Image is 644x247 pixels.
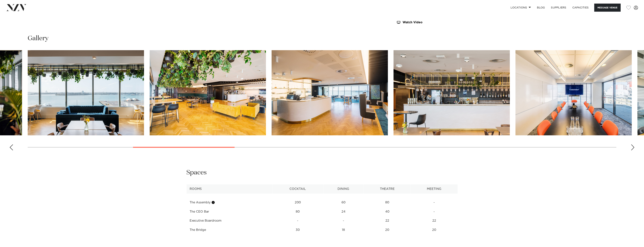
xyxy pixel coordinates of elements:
[515,50,632,135] swiper-slide: 10 / 28
[186,168,207,177] h2: Spaces
[323,225,364,235] td: 18
[411,216,458,225] td: 22
[28,50,144,135] swiper-slide: 6 / 28
[323,207,364,216] td: 24
[394,50,510,135] swiper-slide: 9 / 28
[323,198,364,207] td: 60
[186,198,272,207] td: The Assembly
[323,184,364,194] th: Dining
[411,198,458,207] td: -
[272,225,323,235] td: 30
[186,216,272,225] td: Executive Boardroom
[364,207,411,216] td: 40
[272,50,388,135] swiper-slide: 8 / 28
[186,207,272,216] td: The CEO Bar
[534,4,548,12] a: BLOG
[186,184,272,194] th: Rooms
[272,216,323,225] td: -
[6,4,27,11] img: nzv-logo.png
[411,207,458,216] td: -
[411,225,458,235] td: 20
[364,225,411,235] td: 20
[272,198,323,207] td: 200
[186,225,272,235] td: The Bridge
[594,4,621,12] button: Message Venue
[364,216,411,225] td: 22
[364,184,411,194] th: Theatre
[569,4,592,12] a: Capacities
[272,184,323,194] th: Cocktail
[364,198,411,207] td: 80
[323,216,364,225] td: -
[272,207,323,216] td: 80
[508,4,534,12] a: Locations
[396,21,458,24] a: Watch Video
[548,4,569,12] a: SUPPLIERS
[411,184,458,194] th: Meeting
[150,50,266,135] swiper-slide: 7 / 28
[28,34,48,43] h2: Gallery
